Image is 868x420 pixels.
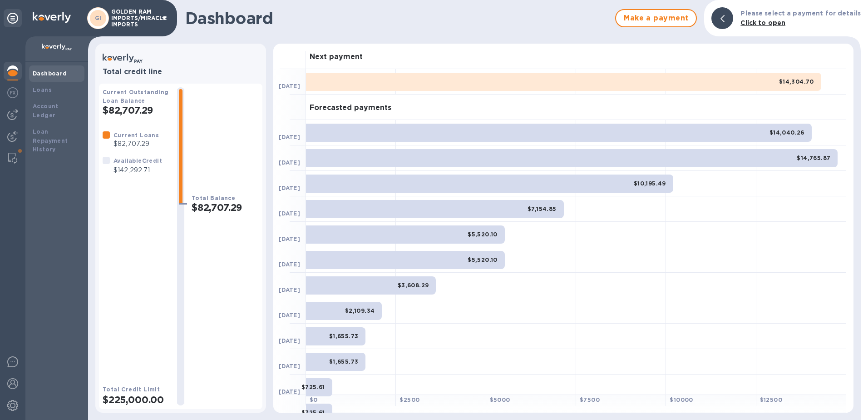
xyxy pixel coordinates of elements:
[279,159,300,166] b: [DATE]
[103,68,259,76] h3: Total credit line
[329,358,359,365] b: $1,655.73
[185,9,611,28] h1: Dashboard
[33,70,67,77] b: Dashboard
[740,10,861,17] b: Please select a payment for details
[33,103,59,119] b: Account Ledger
[779,78,814,85] b: $14,304.70
[310,396,318,403] b: $ 0
[95,15,102,21] b: GI
[279,134,300,140] b: [DATE]
[111,9,157,28] p: GOLDEN RAM IMPORTS/MIRACLE IMPORTS
[615,9,697,27] button: Make a payment
[113,157,162,164] b: Available Credit
[103,394,170,405] h2: $225,000.00
[769,129,804,136] b: $14,040.26
[301,409,325,416] b: $725.61
[192,195,235,201] b: Total Balance
[279,312,300,319] b: [DATE]
[528,205,557,212] b: $7,154.85
[103,386,160,393] b: Total Credit Limit
[399,396,419,403] b: $ 2500
[398,282,429,289] b: $3,608.29
[33,128,68,153] b: Loan Repayment History
[329,333,359,340] b: $1,655.73
[113,132,159,139] b: Current Loans
[797,155,830,161] b: $14,765.87
[634,180,666,187] b: $10,195.49
[113,139,159,149] p: $82,707.29
[310,104,391,112] h3: Forecasted payments
[33,86,52,93] b: Loans
[490,396,510,403] b: $ 5000
[310,53,363,61] h3: Next payment
[279,210,300,217] b: [DATE]
[279,235,300,242] b: [DATE]
[301,384,325,390] b: $725.61
[670,396,693,403] b: $ 10000
[113,165,162,175] p: $142,292.71
[103,105,170,116] h2: $82,707.29
[760,396,782,403] b: $ 12500
[279,286,300,293] b: [DATE]
[192,202,259,213] h2: $82,707.29
[103,89,169,104] b: Current Outstanding Loan Balance
[468,231,498,238] b: $5,520.10
[580,396,600,403] b: $ 7500
[345,307,375,314] b: $2,109.34
[279,185,300,191] b: [DATE]
[4,9,22,27] div: Unpin categories
[7,87,18,98] img: Foreign exchange
[279,261,300,268] b: [DATE]
[740,19,785,26] b: Click to open
[279,388,300,395] b: [DATE]
[279,363,300,370] b: [DATE]
[623,13,689,24] span: Make a payment
[279,83,300,90] b: [DATE]
[33,12,71,23] img: Logo
[279,337,300,344] b: [DATE]
[468,256,498,263] b: $5,520.10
